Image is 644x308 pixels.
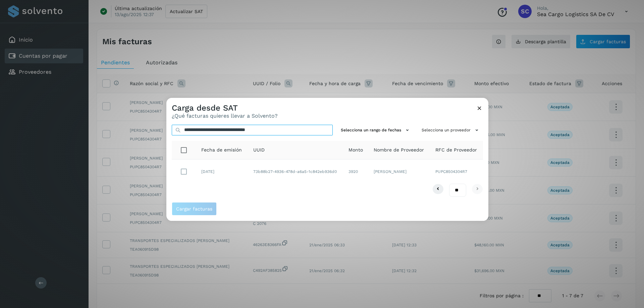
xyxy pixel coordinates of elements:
[419,125,483,136] button: Selecciona un proveedor
[430,160,483,184] td: PUPC8504304R7
[435,146,477,153] span: RFC de Proveedor
[253,146,265,153] span: UUID
[196,160,248,184] td: [DATE]
[172,103,278,113] h3: Carga desde SAT
[201,146,242,153] span: Fecha de emisión
[176,206,212,211] span: Cargar facturas
[338,125,414,136] button: Selecciona un rango de fechas
[368,160,430,184] td: [PERSON_NAME]
[374,146,424,153] span: Nombre de Proveedor
[248,160,343,184] td: 73b88b27-4936-478d-a6a5-1c842eb936d0
[172,113,278,119] p: ¿Qué facturas quieres llevar a Solvento?
[343,160,369,184] td: 3920
[348,146,363,153] span: Monto
[172,202,217,215] button: Cargar facturas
